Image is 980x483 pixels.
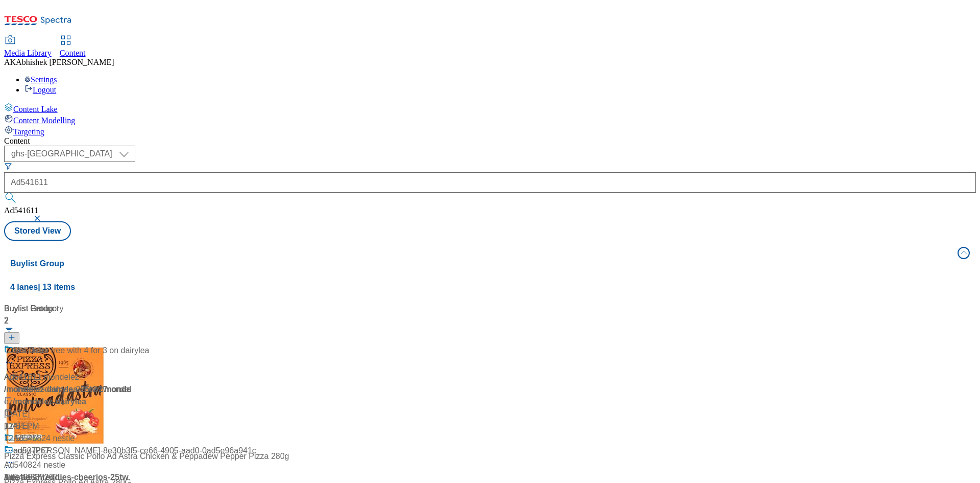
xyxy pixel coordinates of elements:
div: 12:54 PM [4,420,150,432]
a: Content [60,36,86,58]
div: Set Them free with 4 for 3 on dairylea [13,344,150,357]
span: Content Lake [13,105,58,113]
a: Media Library [4,36,52,58]
span: Content Modelling [13,116,75,125]
div: 2 [4,315,150,327]
input: Search [4,172,976,193]
span: Ad541611 [4,206,38,215]
a: Content Modelling [4,114,976,125]
a: Content Lake [4,103,976,114]
span: Content [60,49,86,57]
div: [DATE] [4,408,150,420]
div: Ad540824 nestle [4,459,65,471]
div: Buylist Group [4,303,150,315]
div: Content [4,136,976,146]
span: 4 lanes | 13 items [10,283,75,291]
span: Abhishek [PERSON_NAME] [16,58,114,66]
button: Stored View [4,221,71,241]
div: copy-[PERSON_NAME]-8e30b3f5-ce66-4905-aad0-0ad5e96a941c [13,445,256,457]
svg: Search Filters [4,162,12,170]
div: Ad540824 nestle [13,432,75,445]
span: / mondelez-dairylea-25tw27 [4,385,108,394]
a: Logout [24,85,56,94]
a: Settings [24,75,57,84]
span: AK [4,58,16,66]
span: Targeting [13,127,44,136]
button: Buylist Group4 lanes| 13 items [4,241,976,298]
h4: Buylist Group [10,258,951,270]
span: Media Library [4,49,52,57]
div: Ad541611 mondelez [4,371,79,383]
a: Targeting [4,125,976,136]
